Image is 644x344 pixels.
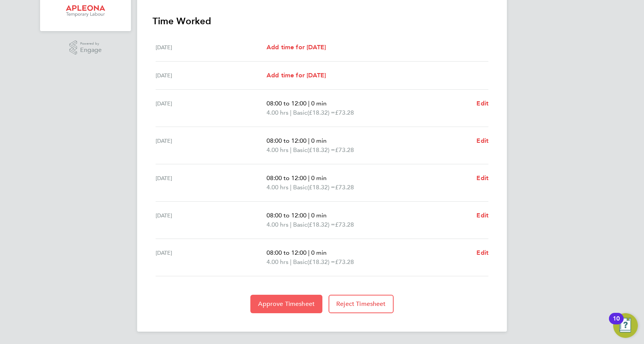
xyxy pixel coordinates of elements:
[267,212,307,219] span: 08:00 to 12:00
[267,43,326,52] a: Add time for [DATE]
[307,109,335,116] span: (£18.32) =
[307,184,335,191] span: (£18.32) =
[335,184,354,191] span: £73.28
[476,99,488,108] a: Edit
[156,99,267,117] div: [DATE]
[335,146,354,154] span: £73.28
[307,146,335,154] span: (£18.32) =
[311,212,327,219] span: 0 min
[336,300,386,308] span: Reject Timesheet
[476,249,488,256] span: Edit
[49,5,122,17] a: Go to home page
[476,136,488,145] a: Edit
[311,174,327,182] span: 0 min
[293,183,307,192] span: Basic
[476,174,488,182] span: Edit
[613,319,620,329] div: 10
[267,43,326,51] span: Add time for [DATE]
[156,174,267,192] div: [DATE]
[290,221,292,228] span: |
[307,258,335,266] span: (£18.32) =
[250,295,322,313] button: Approve Timesheet
[290,109,292,116] span: |
[308,249,310,256] span: |
[293,257,307,267] span: Basic
[66,5,105,17] img: apleona-logo-retina.png
[156,211,267,229] div: [DATE]
[311,100,327,107] span: 0 min
[329,295,394,313] button: Reject Timesheet
[308,137,310,144] span: |
[293,220,307,229] span: Basic
[307,221,335,228] span: (£18.32) =
[267,137,307,144] span: 08:00 to 12:00
[335,221,354,228] span: £73.28
[476,137,488,144] span: Edit
[156,71,267,80] div: [DATE]
[267,174,307,182] span: 08:00 to 12:00
[311,137,327,144] span: 0 min
[258,300,315,308] span: Approve Timesheet
[335,258,354,266] span: £73.28
[476,248,488,257] a: Edit
[267,71,326,80] a: Add time for [DATE]
[335,109,354,116] span: £73.28
[153,15,491,27] h3: Time Worked
[308,100,310,107] span: |
[308,212,310,219] span: |
[308,174,310,182] span: |
[267,100,307,107] span: 08:00 to 12:00
[267,249,307,256] span: 08:00 to 12:00
[476,212,488,219] span: Edit
[156,248,267,267] div: [DATE]
[267,72,326,79] span: Add time for [DATE]
[267,258,288,266] span: 4.00 hrs
[311,249,327,256] span: 0 min
[80,40,102,47] span: Powered by
[69,40,102,55] a: Powered byEngage
[476,211,488,220] a: Edit
[613,313,638,338] button: Open Resource Center, 10 new notifications
[156,43,267,52] div: [DATE]
[290,184,292,191] span: |
[293,108,307,117] span: Basic
[267,109,288,116] span: 4.00 hrs
[80,47,102,53] span: Engage
[267,146,288,154] span: 4.00 hrs
[293,145,307,155] span: Basic
[156,136,267,155] div: [DATE]
[476,174,488,183] a: Edit
[267,221,288,228] span: 4.00 hrs
[476,100,488,107] span: Edit
[290,258,292,266] span: |
[290,146,292,154] span: |
[267,184,288,191] span: 4.00 hrs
